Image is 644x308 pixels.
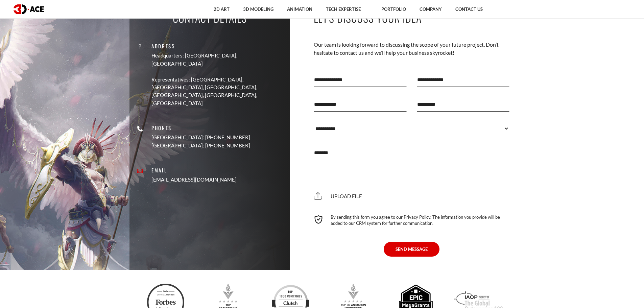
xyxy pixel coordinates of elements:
p: Let's Discuss Your Idea [314,10,510,25]
img: logo dark [14,4,44,14]
p: Representatives: [GEOGRAPHIC_DATA], [GEOGRAPHIC_DATA], [GEOGRAPHIC_DATA], [GEOGRAPHIC_DATA], [GEO... [151,76,285,108]
p: Address [151,42,285,50]
p: Phones [151,124,250,132]
p: Headquarters: [GEOGRAPHIC_DATA], [GEOGRAPHIC_DATA] [151,52,285,68]
p: Email [151,166,237,174]
a: [EMAIL_ADDRESS][DOMAIN_NAME] [151,176,237,184]
p: [GEOGRAPHIC_DATA]: [PHONE_NUMBER] [151,142,250,149]
button: SEND MESSAGE [384,242,439,257]
p: Our team is looking forward to discussing the scope of your future project. Don’t hesitate to con... [314,41,510,57]
p: Contact Details [173,10,247,25]
div: By sending this form you agree to our Privacy Policy. The information you provide will be added t... [314,212,510,226]
a: Headquarters: [GEOGRAPHIC_DATA], [GEOGRAPHIC_DATA] Representatives: [GEOGRAPHIC_DATA], [GEOGRAPHI... [151,52,285,107]
span: Upload file [314,193,362,199]
p: [GEOGRAPHIC_DATA]: [PHONE_NUMBER] [151,134,250,142]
